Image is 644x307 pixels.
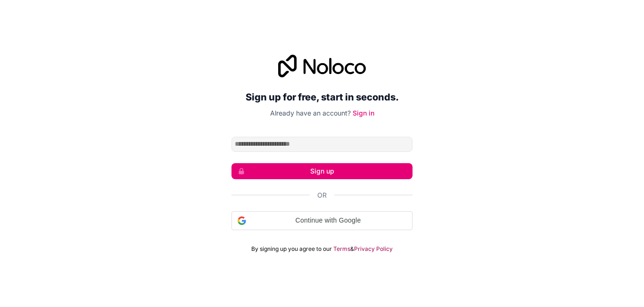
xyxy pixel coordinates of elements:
span: & [350,245,354,253]
div: Continue with Google [231,211,413,230]
button: Sign up [231,163,413,179]
input: Email address [231,137,413,152]
h2: Sign up for free, start in seconds. [231,89,413,106]
span: By signing up you agree to our [251,245,332,253]
span: Continue with Google [250,216,406,225]
a: Privacy Policy [354,245,393,253]
a: Sign in [353,109,374,117]
span: Already have an account? [270,109,351,117]
a: Terms [333,245,350,253]
span: Or [317,191,327,200]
